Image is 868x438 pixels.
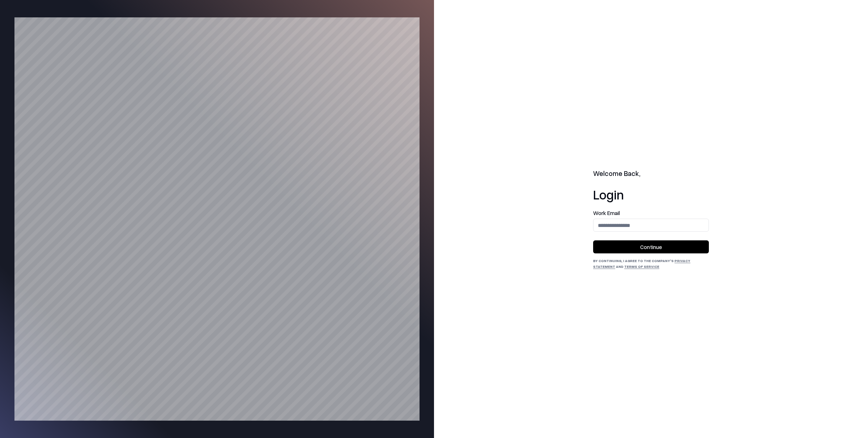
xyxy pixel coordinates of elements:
[593,210,709,216] label: Work Email
[593,258,709,269] div: By continuing, I agree to the Company's and
[593,169,709,179] h2: Welcome Back,
[593,240,709,253] button: Continue
[624,264,659,269] a: Terms of Service
[593,187,709,202] h1: Login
